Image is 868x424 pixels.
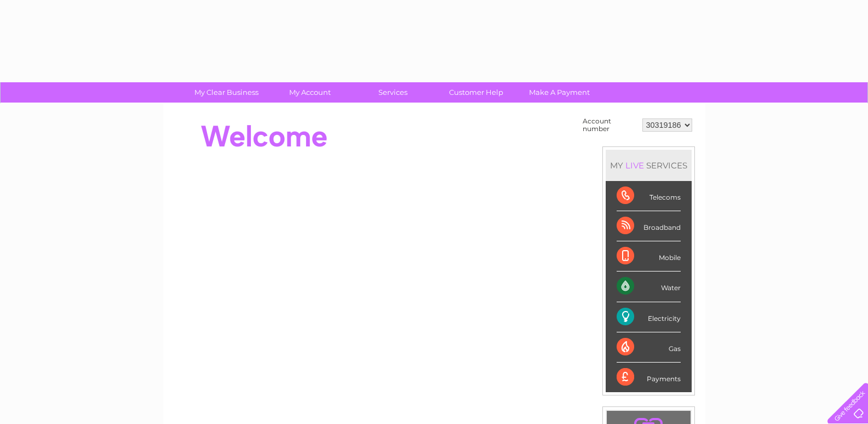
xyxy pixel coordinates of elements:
td: Account number [580,115,640,135]
a: My Clear Business [181,82,272,103]
div: Electricity [617,302,681,332]
div: Water [617,272,681,302]
div: Mobile [617,241,681,272]
div: Gas [617,332,681,363]
a: Make A Payment [514,82,605,103]
div: LIVE [623,160,646,171]
div: Telecoms [617,181,681,211]
a: My Account [265,82,355,103]
div: MY SERVICES [606,150,692,181]
a: Services [348,82,438,103]
div: Payments [617,363,681,392]
div: Broadband [617,211,681,241]
a: Customer Help [431,82,521,103]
